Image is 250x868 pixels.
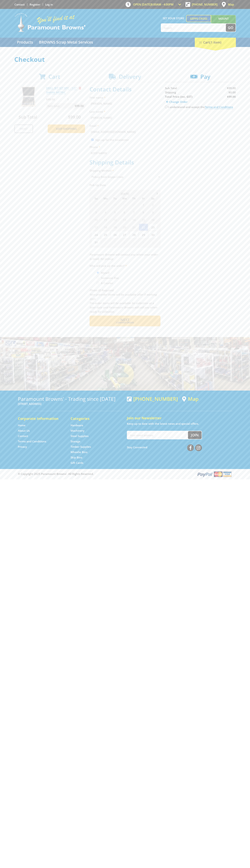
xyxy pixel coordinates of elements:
a: Log in [45,3,53,6]
strong: $99.00 [227,95,236,98]
div: Cart [195,38,236,47]
a: Go to the Contact page [14,3,25,6]
input: Search [161,24,226,32]
img: Paramount Browns' [14,13,86,32]
a: Go to the Contact page [18,434,28,438]
a: Go to the Gift Cards page [71,461,83,465]
span: Change Order [169,100,187,104]
a: Go to the Skip Bins page [71,456,82,459]
p: [STREET_ADDRESS] [18,402,123,406]
p: Keep up to date with the latest news and special offers. [127,421,232,426]
label: I understand and accept the [168,105,233,109]
div: ® Copyright 2025 Paramount Browns'. All Rights Reserved. [14,471,236,477]
button: Go [226,24,236,32]
span: Shipping [165,91,176,94]
h1: Checkout [14,56,236,63]
span: $0.00 [229,91,236,94]
span: OPEN [DATE] [133,3,174,6]
a: Gepps Cross [186,15,211,22]
h5: Categories [71,416,116,421]
a: Go to the Steel Supplies page [71,434,88,438]
a: Go to the Machinery page [71,429,84,433]
input: Please accept the terms and conditions. [165,106,167,108]
a: Go to the Home page [18,423,26,427]
a: Mount [PERSON_NAME] [211,15,236,29]
a: Go to the Storage page [71,440,80,443]
strong: Total Price (inc. GST) [165,95,192,98]
span: Set your store [161,15,186,21]
div: [PHONE_NUMBER] [127,396,178,402]
img: PayPal, Mastercard, Visa accepted [197,471,232,477]
span: 8:00am - 4:00pm [151,3,174,6]
a: Go to the registration page [30,3,40,6]
h3: Paramount Browns' - Trading since [DATE] [18,396,123,402]
a: Go to the Privacy page [18,445,27,449]
a: Go to the Products page [14,38,36,47]
a: Go to the Hardware page [71,423,83,427]
a: Go to the Terms and Conditions page [18,440,46,443]
h5: Corporate Information [18,416,63,421]
span: (1 item) [210,40,221,44]
span: Sub Total [165,86,177,90]
a: Go to the BROWNS Scrap Metal Services page [36,38,96,47]
a: Terms and Conditions [205,105,233,109]
span: Pay [200,73,210,80]
a: Go to the Timber Supplies page [71,445,91,449]
h5: Join our Newsletter [127,416,232,421]
button: Join [188,431,202,439]
a: View a map of Gepps Cross location [182,396,199,402]
span: $99.00 [227,86,236,90]
a: Change Order [165,99,189,105]
div: Stay Connected [127,443,202,452]
a: Go to the About Us page [18,429,30,433]
input: Your email address [127,431,188,439]
a: Go to the Wheelie Bins page [71,450,87,454]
